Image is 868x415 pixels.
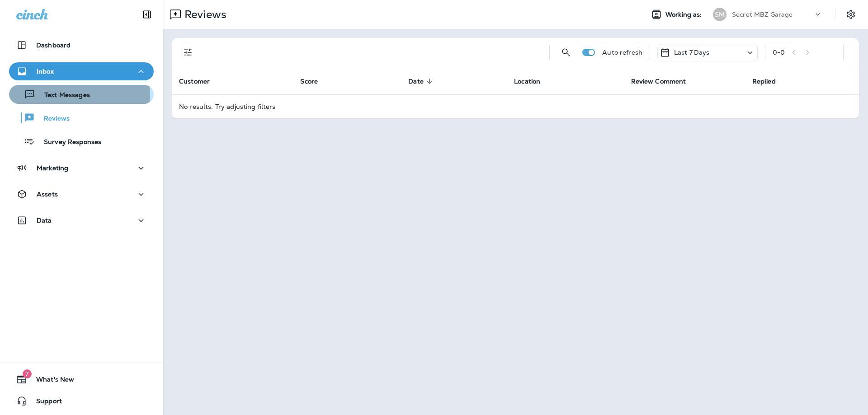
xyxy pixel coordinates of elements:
[713,8,726,21] div: SM
[23,369,32,378] span: 7
[37,164,68,172] p: Marketing
[37,68,54,75] p: Inbox
[27,376,74,387] span: What's New
[843,6,859,23] button: Settings
[300,78,318,85] span: Score
[181,8,226,21] p: Reviews
[27,397,62,408] span: Support
[732,11,793,18] p: Secret MBZ Garage
[9,392,154,410] button: Support
[9,85,154,104] button: Text Messages
[35,91,90,100] p: Text Messages
[408,77,435,85] span: Date
[602,49,642,56] p: Auto refresh
[514,77,552,85] span: Location
[674,49,710,56] p: Last 7 Days
[9,370,154,388] button: 7What's New
[35,115,70,123] p: Reviews
[9,185,154,203] button: Assets
[9,108,154,127] button: Reviews
[134,5,160,23] button: Collapse Sidebar
[9,132,154,151] button: Survey Responses
[514,78,540,85] span: Location
[37,191,58,198] p: Assets
[9,62,154,80] button: Inbox
[773,49,785,56] div: 0 - 0
[179,77,222,85] span: Customer
[37,217,52,224] p: Data
[9,36,154,54] button: Dashboard
[631,78,686,85] span: Review Comment
[36,42,71,49] p: Dashboard
[752,78,776,85] span: Replied
[752,77,788,85] span: Replied
[35,138,101,147] p: Survey Responses
[631,77,698,85] span: Review Comment
[408,78,424,85] span: Date
[172,94,859,118] td: No results. Try adjusting filters
[9,159,154,177] button: Marketing
[557,43,575,61] button: Search Reviews
[300,77,330,85] span: Score
[179,43,197,61] button: Filters
[179,78,210,85] span: Customer
[665,11,704,19] span: Working as:
[9,211,154,229] button: Data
